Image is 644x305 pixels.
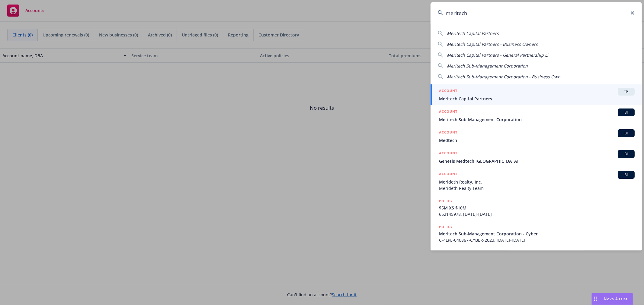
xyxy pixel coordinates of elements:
h5: ACCOUNT [439,88,457,95]
span: Meritech Sub-Management Corporation - Cyber [439,231,635,237]
a: POLICY$5M XS $10M652145978, [DATE]-[DATE] [431,195,642,221]
h5: POLICY [439,224,453,230]
span: Meritech Capital Partners - Business Owners [447,41,538,47]
span: Meritech Sub-Management Corporation [447,63,528,69]
span: Merideth Realty, Inc. [439,179,635,185]
input: Search... [431,2,642,24]
span: Meritech Capital Partners - General Partnership Li [447,52,548,58]
a: POLICYMeritech Sub-Management Corporation - CyberC-4LPE-040867-CYBER-2023, [DATE]-[DATE] [431,221,642,247]
a: ACCOUNTBIMedtech [431,126,642,147]
div: Drag to move [592,293,599,305]
span: Meritech Capital Partners [447,30,499,36]
span: BI [620,151,632,157]
a: POLICY [431,247,642,272]
span: C-4LPE-040867-CYBER-2023, [DATE]-[DATE] [439,237,635,243]
a: ACCOUNTBIGenesis Medtech [GEOGRAPHIC_DATA] [431,147,642,168]
span: Medtech [439,137,635,143]
h5: POLICY [439,198,453,204]
h5: POLICY [439,250,453,256]
span: Meritech Sub-Management Corporation [439,116,635,123]
span: BI [620,110,632,115]
button: Nova Assist [591,293,633,305]
span: Meritech Sub-Management Corporation - Business Own [447,74,560,80]
h5: ACCOUNT [439,171,457,178]
a: ACCOUNTBIMerideth Realty, Inc.Merideth Realty Team [431,168,642,195]
span: Meritech Capital Partners [439,96,635,102]
span: TR [620,89,632,94]
span: Merideth Realty Team [439,185,635,191]
span: BI [620,172,632,178]
span: Genesis Medtech [GEOGRAPHIC_DATA] [439,158,635,164]
h5: ACCOUNT [439,108,457,116]
a: ACCOUNTBIMeritech Sub-Management Corporation [431,105,642,126]
span: BI [620,130,632,136]
span: 652145978, [DATE]-[DATE] [439,211,635,217]
h5: ACCOUNT [439,129,457,137]
a: ACCOUNTTRMeritech Capital Partners [431,84,642,105]
span: Nova Assist [604,296,628,301]
span: $5M XS $10M [439,205,635,211]
h5: ACCOUNT [439,150,457,157]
